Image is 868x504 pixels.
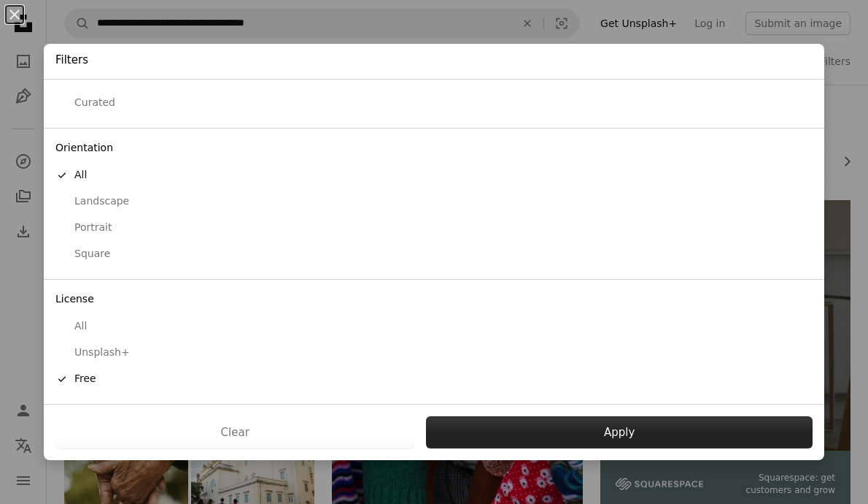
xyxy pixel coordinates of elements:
[44,286,824,313] div: License
[44,215,824,241] button: Portrait
[44,188,824,215] button: Landscape
[55,221,813,235] div: Portrait
[55,345,813,360] div: Unsplash+
[55,372,813,386] div: Free
[44,90,824,116] button: Curated
[44,241,824,267] button: Square
[44,340,824,366] button: Unsplash+
[55,96,813,110] div: Curated
[55,319,813,334] div: All
[55,416,414,448] button: Clear
[55,247,813,261] div: Square
[55,168,813,183] div: All
[55,53,88,68] h4: Filters
[426,416,813,448] button: Apply
[44,366,824,392] button: Free
[44,162,824,188] button: All
[55,194,813,209] div: Landscape
[44,313,824,340] button: All
[44,134,824,162] div: Orientation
